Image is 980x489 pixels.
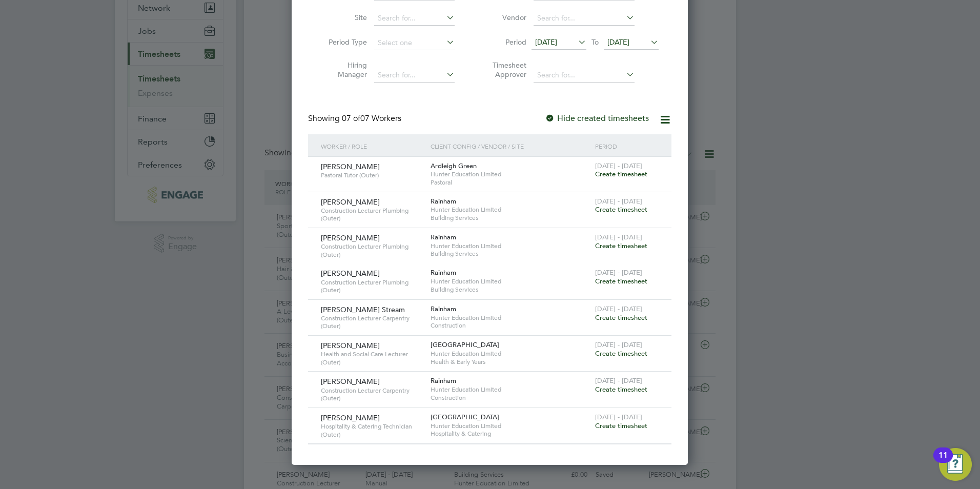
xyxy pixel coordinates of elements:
[595,421,647,430] span: Create timesheet
[431,242,590,250] span: Hunter Education Limited
[321,37,367,47] label: Period Type
[321,278,423,294] span: Construction Lecturer Plumbing (Outer)
[321,233,380,242] span: [PERSON_NAME]
[431,214,590,222] span: Building Services
[318,134,428,158] div: Worker / Role
[534,11,635,26] input: Search for...
[374,11,455,26] input: Search for...
[595,197,642,206] span: [DATE] - [DATE]
[321,377,380,386] span: [PERSON_NAME]
[374,36,455,50] input: Select one
[321,207,423,222] span: Construction Lecturer Plumbing (Outer)
[588,35,602,49] span: To
[431,206,590,214] span: Hunter Education Limited
[431,321,590,330] span: Construction
[431,422,590,430] span: Hunter Education Limited
[431,161,477,170] span: Ardleigh Green
[431,268,456,277] span: Rainham
[321,197,380,207] span: [PERSON_NAME]
[431,350,590,358] span: Hunter Education Limited
[595,277,647,286] span: Create timesheet
[535,37,557,47] span: [DATE]
[595,413,642,421] span: [DATE] - [DATE]
[321,305,405,314] span: [PERSON_NAME] Stream
[321,171,423,179] span: Pastoral Tutor (Outer)
[321,350,423,366] span: Health and Social Care Lecturer (Outer)
[480,13,526,22] label: Vendor
[342,113,401,124] span: 07 Workers
[321,314,423,330] span: Construction Lecturer Carpentry (Outer)
[428,134,593,158] div: Client Config / Vendor / Site
[431,394,590,402] span: Construction
[321,269,380,278] span: [PERSON_NAME]
[595,170,647,178] span: Create timesheet
[939,448,972,481] button: Open Resource Center, 11 new notifications
[480,37,526,47] label: Period
[431,286,590,294] span: Building Services
[595,268,642,277] span: [DATE] - [DATE]
[431,250,590,258] span: Building Services
[431,358,590,366] span: Health & Early Years
[431,304,456,313] span: Rainham
[480,60,526,79] label: Timesheet Approver
[374,68,455,83] input: Search for...
[321,13,367,22] label: Site
[321,341,380,350] span: [PERSON_NAME]
[431,233,456,241] span: Rainham
[938,455,948,468] div: 11
[431,178,590,187] span: Pastoral
[595,233,642,241] span: [DATE] - [DATE]
[431,376,456,385] span: Rainham
[431,170,590,178] span: Hunter Education Limited
[595,205,647,214] span: Create timesheet
[431,340,499,349] span: [GEOGRAPHIC_DATA]
[595,376,642,385] span: [DATE] - [DATE]
[431,430,590,438] span: Hospitality & Catering
[321,386,423,402] span: Construction Lecturer Carpentry (Outer)
[321,422,423,438] span: Hospitality & Catering Technician (Outer)
[308,113,403,124] div: Showing
[545,113,649,124] label: Hide created timesheets
[595,304,642,313] span: [DATE] - [DATE]
[431,277,590,286] span: Hunter Education Limited
[595,340,642,349] span: [DATE] - [DATE]
[431,385,590,394] span: Hunter Education Limited
[431,314,590,322] span: Hunter Education Limited
[431,413,499,421] span: [GEOGRAPHIC_DATA]
[595,241,647,250] span: Create timesheet
[595,385,647,394] span: Create timesheet
[431,197,456,206] span: Rainham
[595,313,647,322] span: Create timesheet
[593,134,661,158] div: Period
[595,161,642,170] span: [DATE] - [DATE]
[321,162,380,171] span: [PERSON_NAME]
[321,413,380,422] span: [PERSON_NAME]
[607,37,629,47] span: [DATE]
[534,68,635,83] input: Search for...
[321,60,367,79] label: Hiring Manager
[321,242,423,258] span: Construction Lecturer Plumbing (Outer)
[342,113,360,124] span: 07 of
[595,349,647,358] span: Create timesheet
